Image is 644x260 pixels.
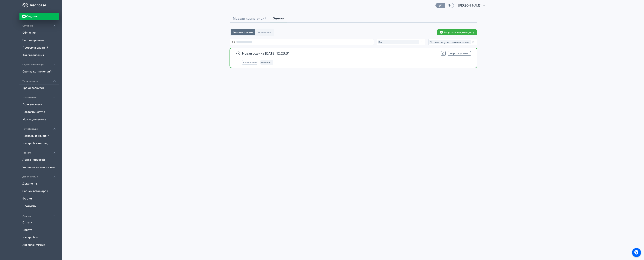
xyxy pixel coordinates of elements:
a: Записи вебинаров [19,188,59,195]
button: Перезапустить [448,51,471,56]
span: Модели компетенций [233,16,267,21]
a: Отчеты [19,219,59,226]
span: Оценки [273,16,284,21]
a: Мои подопечные [19,116,59,123]
span: Завершено [243,61,257,64]
div: Оценка компетенций [19,59,59,68]
span: Все [378,41,382,44]
a: Настройка наград [19,140,59,147]
a: Автоназначения [19,241,59,249]
div: Новости [19,147,59,156]
a: Лента новостей [19,156,59,164]
div: Система [19,210,59,219]
span: Модель 1 [261,61,273,64]
span: Готовые оценки [233,31,253,34]
a: Награды и рейтинг [19,132,59,140]
a: Обучение [19,29,59,37]
button: Создать [19,13,59,20]
div: Дополнительно [19,171,59,180]
a: Проверка заданий [19,44,59,52]
a: Запланировано [19,37,59,44]
button: Черновики [255,29,273,35]
div: Обучение [19,20,59,29]
a: Продукты [19,202,59,210]
span: Игорь Марченков [458,3,482,8]
a: Форум [19,195,59,202]
button: Запустить новую оценку [437,29,477,35]
a: Оплата [19,226,59,234]
span: Новая оценка [DATE] 12:23:31 [242,51,438,56]
span: По дате запуска: сначала новые [430,41,469,44]
span: Черновики [257,31,271,34]
a: Переключиться в режим ученика [445,3,454,8]
div: Пользователи [19,92,59,101]
a: Наставничество [19,108,59,116]
button: Все [377,39,426,45]
a: Треки развития [19,84,59,92]
a: Автоматизация [19,52,59,59]
a: Управление новостями [19,164,59,171]
div: Геймификация [19,123,59,132]
a: Документы [19,180,59,188]
a: Пользователи [19,101,59,108]
a: Настройки [19,234,59,241]
button: Готовые оценки [231,29,255,35]
div: Треки развития [19,75,59,84]
a: Оценка компетенций [19,68,59,75]
button: По дате запуска: сначала новые [428,39,477,45]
